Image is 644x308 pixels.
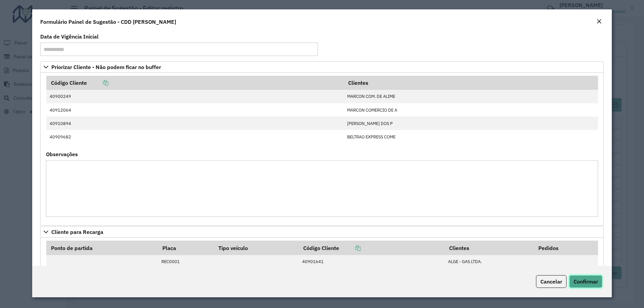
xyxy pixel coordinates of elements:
[299,241,444,255] th: Código Cliente
[343,103,598,117] td: MARCON COMERCIO DE A
[299,255,444,268] td: 40901641
[536,275,567,288] button: Cancelar
[339,245,361,251] a: Copiar
[343,117,598,130] td: [PERSON_NAME] DOS P
[46,241,158,255] th: Ponto de partida
[343,76,598,90] th: Clientes
[87,79,108,86] a: Copiar
[40,226,604,238] a: Cliente para Recarga
[40,73,604,226] div: Priorizar Cliente - Não podem ficar no buffer
[51,229,103,235] span: Cliente para Recarga
[40,33,99,41] label: Data de Vigência Inicial
[46,130,344,143] td: 40909682
[40,18,176,26] h4: Formulário Painel de Sugestão - CDD [PERSON_NAME]
[214,241,299,255] th: Tipo veículo
[594,17,604,26] button: Close
[540,278,562,285] span: Cancelar
[46,150,78,158] label: Observações
[46,117,344,130] td: 40910894
[343,130,598,143] td: BELTRAO EXPRESS COME
[51,64,161,70] span: Priorizar Cliente - Não podem ficar no buffer
[596,19,602,24] em: Fechar
[158,241,214,255] th: Placa
[534,241,598,255] th: Pedidos
[46,76,344,90] th: Código Cliente
[444,241,533,255] th: Clientes
[40,61,604,73] a: Priorizar Cliente - Não podem ficar no buffer
[574,278,598,285] span: Confirmar
[46,103,344,117] td: 40912064
[569,275,602,288] button: Confirmar
[158,255,214,268] td: REC0001
[343,90,598,103] td: MARCON COM. DE ALIME
[46,90,344,103] td: 40900249
[444,255,533,268] td: ALGE - GAS LTDA.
